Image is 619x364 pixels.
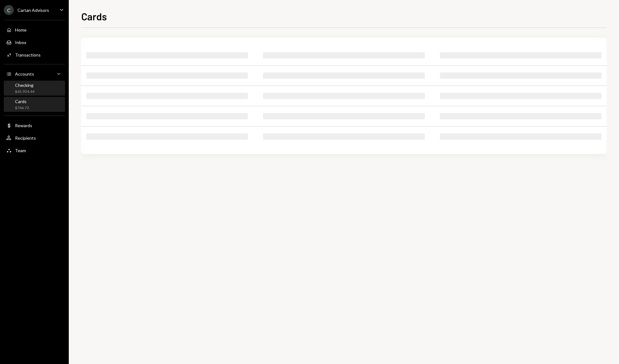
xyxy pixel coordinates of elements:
[4,49,65,60] a: Transactions
[15,135,36,141] div: Recipients
[4,97,65,112] a: Cards$766.72
[15,99,29,104] div: Cards
[4,5,14,15] div: C
[15,27,27,32] div: Home
[18,7,49,13] div: Cartan Advisors
[4,37,65,48] a: Inbox
[15,89,34,94] div: $65,934.44
[15,52,41,57] div: Transactions
[15,105,29,111] div: $766.72
[15,148,26,153] div: Team
[4,68,65,79] a: Accounts
[15,82,34,88] div: Checking
[15,40,26,45] div: Inbox
[15,71,34,77] div: Accounts
[4,145,65,156] a: Team
[81,10,107,22] h1: Cards
[15,123,32,128] div: Rewards
[4,132,65,143] a: Recipients
[4,81,65,96] a: Checking$65,934.44
[4,120,65,131] a: Rewards
[4,24,65,35] a: Home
